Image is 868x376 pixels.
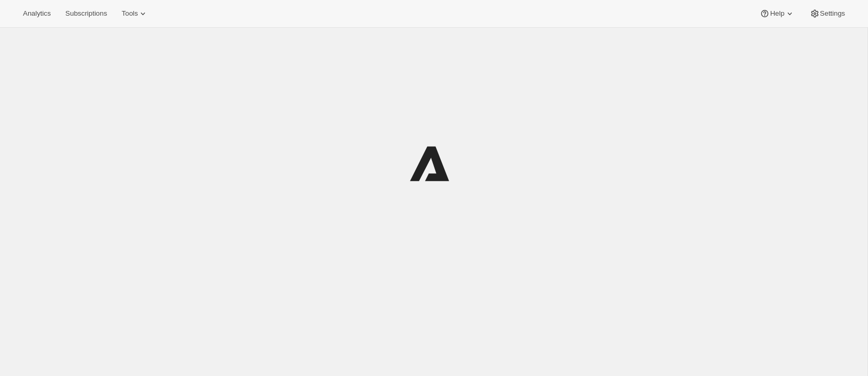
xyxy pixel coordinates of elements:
[803,6,851,21] button: Settings
[17,6,57,21] button: Analytics
[65,9,107,18] span: Subscriptions
[122,9,138,18] span: Tools
[23,9,51,18] span: Analytics
[820,9,845,18] span: Settings
[59,6,113,21] button: Subscriptions
[770,9,784,18] span: Help
[115,6,154,21] button: Tools
[753,6,801,21] button: Help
